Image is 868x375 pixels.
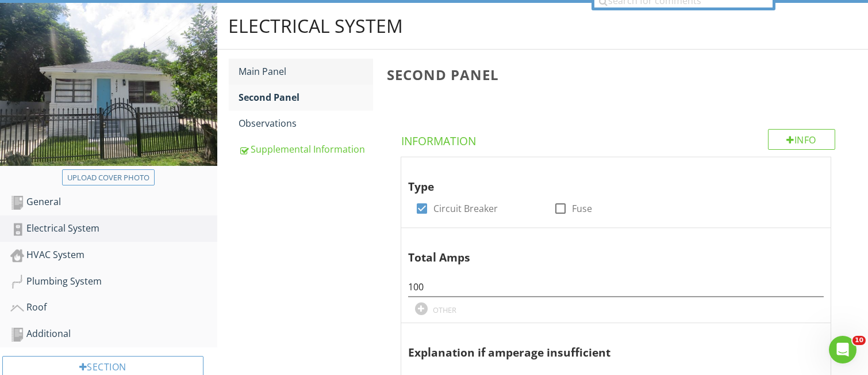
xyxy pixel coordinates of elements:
div: Second Panel [239,90,373,104]
div: Plumbing System [10,274,217,289]
div: Electrical System [229,14,404,37]
div: Electrical System [10,221,217,236]
label: Circuit Breaker [433,203,498,214]
span: 10 [852,336,866,345]
div: Additional [10,327,217,342]
div: Main Panel [239,65,373,78]
div: Type [408,162,803,195]
div: HVAC System [10,248,217,263]
div: OTHER [433,305,456,315]
label: Fuse [572,203,592,214]
div: Upload cover photo [67,172,149,184]
h3: Second Panel [387,67,850,82]
button: Upload cover photo [62,169,155,185]
div: Info [768,129,836,150]
div: Observations [239,116,373,130]
div: Roof [10,300,217,315]
div: Explanation if amperage insufficient [408,328,803,361]
div: Total Amps [408,233,803,266]
input: # [408,278,824,297]
div: Supplemental Information [239,142,373,156]
h4: Information [401,129,835,149]
iframe: Intercom live chat [829,336,857,363]
div: General [10,195,217,210]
